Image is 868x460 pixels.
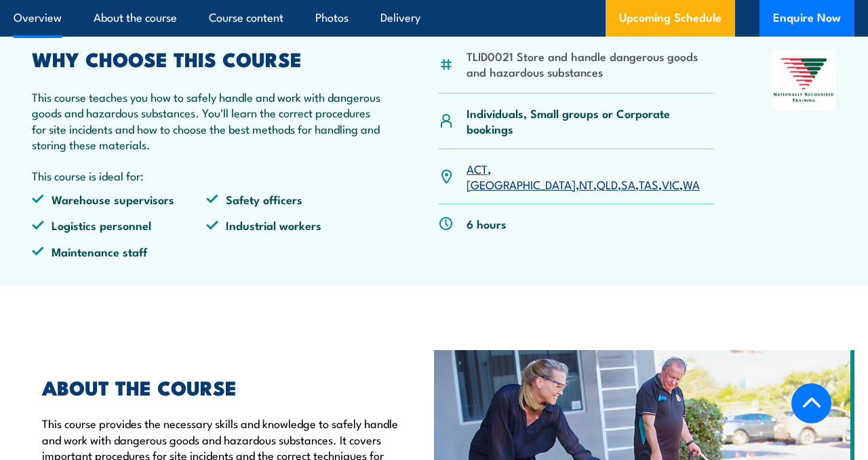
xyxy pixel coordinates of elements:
p: Individuals, Small groups or Corporate bookings [467,105,713,137]
a: QLD [597,176,618,192]
a: ACT [467,160,488,176]
p: This course is ideal for: [32,168,380,183]
li: Industrial workers [206,217,380,233]
li: TLID0021 Store and handle dangerous goods and hazardous substances [467,48,713,80]
a: SA [621,176,635,192]
img: Nationally Recognised Training logo. [772,50,836,111]
a: [GEOGRAPHIC_DATA] [467,176,576,192]
li: Safety officers [206,191,380,207]
a: WA [683,176,700,192]
a: TAS [639,176,658,192]
a: VIC [662,176,679,192]
a: NT [579,176,593,192]
p: 6 hours [467,216,507,231]
p: This course teaches you how to safely handle and work with dangerous goods and hazardous substanc... [32,89,380,153]
li: Warehouse supervisors [32,191,206,207]
h2: ABOUT THE COURSE [42,378,414,396]
h2: WHY CHOOSE THIS COURSE [32,50,380,67]
li: Maintenance staff [32,244,206,259]
li: Logistics personnel [32,217,206,233]
p: , , , , , , , [467,161,713,193]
